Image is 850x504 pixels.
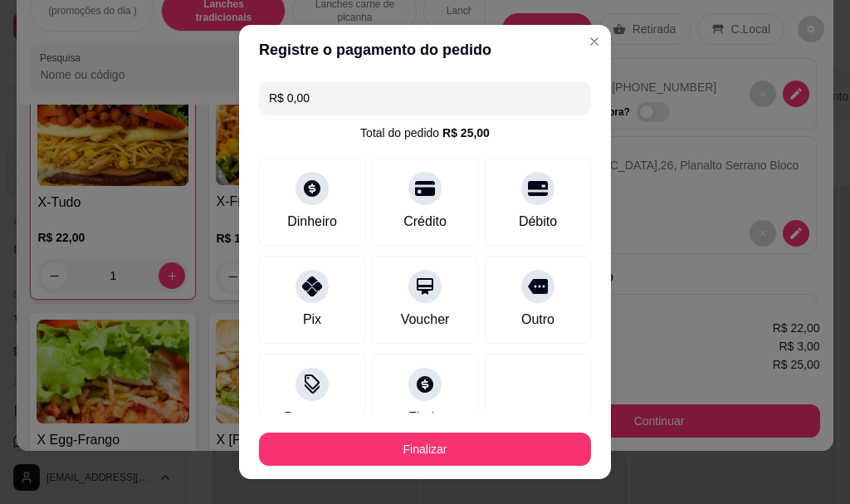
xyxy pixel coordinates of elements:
[360,125,490,141] div: Total do pedido
[401,310,450,330] div: Voucher
[442,125,490,141] div: R$ 25,00
[259,433,591,466] button: Finalizar
[581,28,608,55] button: Close
[521,310,554,330] div: Outro
[408,408,442,428] div: Fiado
[287,212,337,232] div: Dinheiro
[284,408,340,428] div: Desconto
[519,212,557,232] div: Débito
[303,310,321,330] div: Pix
[239,25,611,75] header: Registre o pagamento do pedido
[403,212,447,232] div: Crédito
[269,81,581,115] input: Ex.: hambúrguer de cordeiro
